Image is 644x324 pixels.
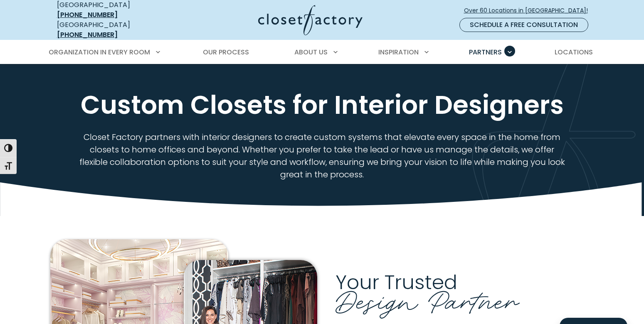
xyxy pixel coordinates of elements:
span: Your Trusted [336,268,457,296]
span: Our Process [203,47,249,57]
a: Schedule a Free Consultation [459,18,588,32]
nav: Primary Menu [43,41,602,64]
img: Closet Factory Logo [258,5,363,35]
p: Closet Factory partners with interior designers to create custom systems that elevate every space... [78,131,566,181]
span: Partners [469,47,502,57]
span: Locations [555,47,593,57]
span: About Us [294,47,328,57]
div: [GEOGRAPHIC_DATA] [57,20,178,40]
a: [PHONE_NUMBER] [57,30,118,39]
span: Organization in Every Room [49,47,150,57]
span: Inspiration [378,47,419,57]
a: [PHONE_NUMBER] [57,10,118,20]
span: Design Partner [336,277,519,319]
span: Over 60 Locations in [GEOGRAPHIC_DATA]! [464,6,595,15]
a: Over 60 Locations in [GEOGRAPHIC_DATA]! [464,3,595,18]
h1: Custom Closets for Interior Designers [55,89,589,121]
